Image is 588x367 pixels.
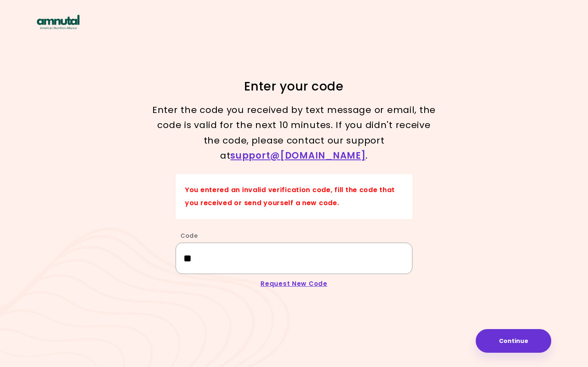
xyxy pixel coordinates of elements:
[176,174,412,219] div: You entered an invalid verification code, fill the code that you received or send yourself a new ...
[230,149,365,162] a: support@[DOMAIN_NAME]
[151,78,437,94] h1: Enter your code
[261,279,327,288] a: Request New Code
[37,15,80,29] img: AmNutAl
[176,232,198,240] label: Code
[476,329,551,353] button: Continue
[151,102,437,164] p: Enter the code you received by text message or email, the code is valid for the next 10 minutes. ...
